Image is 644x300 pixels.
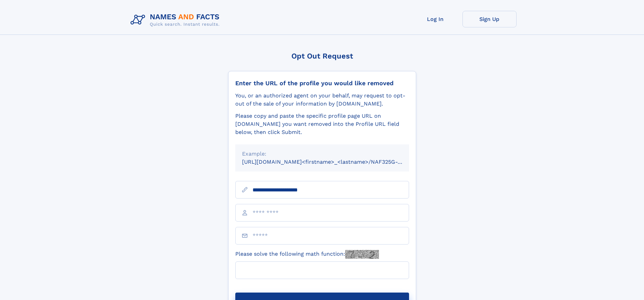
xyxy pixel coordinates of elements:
label: Please solve the following math function: [235,250,379,259]
div: Enter the URL of the profile you would like removed [235,79,409,87]
small: [URL][DOMAIN_NAME]<firstname>_<lastname>/NAF325G-xxxxxxxx [242,159,422,165]
a: Sign Up [462,11,517,27]
div: You, or an authorized agent on your behalf, may request to opt-out of the sale of your informatio... [235,92,409,108]
img: Logo Names and Facts [128,11,225,29]
div: Please copy and paste the specific profile page URL on [DOMAIN_NAME] you want removed into the Pr... [235,112,409,136]
div: Opt Out Request [228,52,416,60]
a: Log In [408,11,462,27]
div: Example: [242,150,402,158]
